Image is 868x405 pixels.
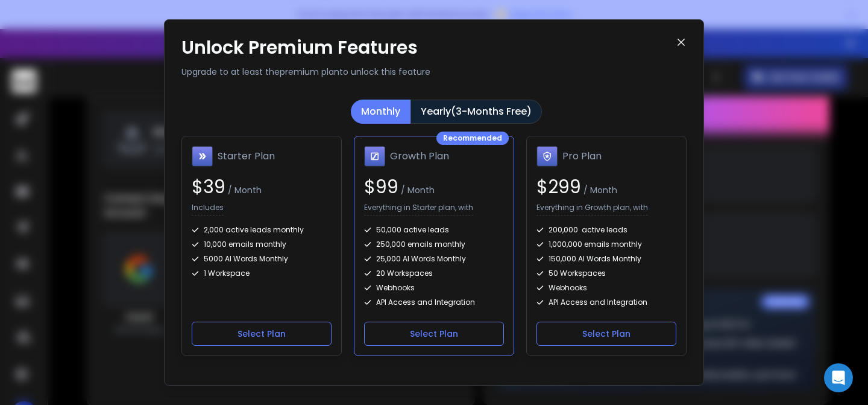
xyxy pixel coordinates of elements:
[351,100,410,124] button: Monthly
[536,203,648,215] p: Everything in Growth plan, with
[192,174,225,200] span: $ 39
[192,269,332,278] div: 1 Workspace
[364,322,504,346] button: Select Plan
[364,240,504,249] div: 250,000 emails monthly
[364,298,504,307] div: API Access and Integration
[364,203,473,215] p: Everything in Starter plan, with
[225,184,262,196] span: / Month
[192,322,332,346] button: Select Plan
[218,149,275,164] h1: Starter Plan
[410,100,542,124] button: Yearly(3-Months Free)
[390,149,449,164] h1: Growth Plan
[364,283,504,293] div: Webhooks
[192,146,213,167] img: Starter Plan icon
[536,298,676,307] div: API Access and Integration
[398,184,435,196] span: / Month
[364,269,504,278] div: 20 Workspaces
[536,269,676,278] div: 50 Workspaces
[581,184,617,196] span: / Month
[824,363,853,392] div: Open Intercom Messenger
[536,146,558,167] img: Pro Plan icon
[436,132,509,145] div: Recommended
[364,225,504,235] div: 50,000 active leads
[192,225,332,235] div: 2,000 active leads monthly
[192,240,332,249] div: 10,000 emails monthly
[536,283,676,293] div: Webhooks
[536,240,676,249] div: 1,000,000 emails monthly
[364,174,398,200] span: $ 99
[536,225,676,235] div: 200,000 active leads
[181,37,676,59] h1: Unlock Premium Features
[192,203,224,215] p: Includes
[181,66,676,78] p: Upgrade to at least the premium plan to unlock this feature
[192,254,332,264] div: 5000 AI Words Monthly
[562,149,602,164] h1: Pro Plan
[364,254,504,264] div: 25,000 AI Words Monthly
[536,174,581,200] span: $ 299
[536,254,676,264] div: 150,000 AI Words Monthly
[536,322,676,346] button: Select Plan
[364,146,385,167] img: Growth Plan icon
